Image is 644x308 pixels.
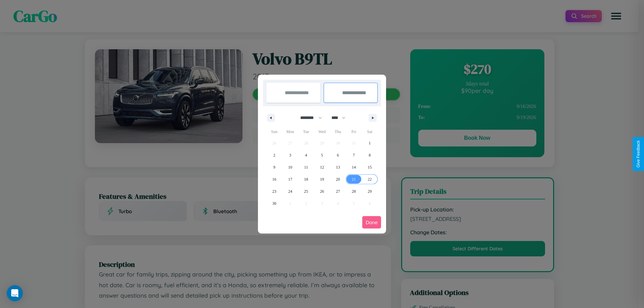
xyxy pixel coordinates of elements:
div: Give Feedback [636,140,641,168]
span: 3 [289,149,291,161]
span: 17 [288,173,292,185]
span: 21 [352,173,356,185]
span: 23 [272,185,276,197]
button: 27 [330,185,346,197]
span: 1 [369,137,371,149]
span: Mon [282,126,298,137]
span: 13 [336,161,340,173]
span: 22 [368,173,372,185]
span: 24 [288,185,292,197]
button: 6 [330,149,346,161]
button: Done [362,216,381,229]
button: 4 [298,149,314,161]
button: 1 [362,137,378,149]
span: 25 [304,185,308,197]
button: 9 [266,161,282,173]
span: 6 [337,149,339,161]
span: 7 [353,149,355,161]
button: 24 [282,185,298,197]
button: 30 [266,197,282,209]
button: 3 [282,149,298,161]
span: 9 [273,161,275,173]
button: 7 [346,149,362,161]
span: 8 [369,149,371,161]
span: 15 [368,161,372,173]
span: 2 [273,149,275,161]
div: Open Intercom Messenger [7,285,23,301]
button: 29 [362,185,378,197]
span: 27 [336,185,340,197]
span: 29 [368,185,372,197]
button: 17 [282,173,298,185]
button: 11 [298,161,314,173]
span: 4 [305,149,307,161]
span: 14 [352,161,356,173]
span: 16 [272,173,276,185]
span: 12 [320,161,324,173]
span: Wed [314,126,330,137]
span: 10 [288,161,292,173]
span: 26 [320,185,324,197]
button: 8 [362,149,378,161]
button: 12 [314,161,330,173]
button: 18 [298,173,314,185]
button: 25 [298,185,314,197]
span: 5 [321,149,323,161]
span: Sat [362,126,378,137]
span: 11 [304,161,308,173]
span: Sun [266,126,282,137]
button: 5 [314,149,330,161]
span: Tue [298,126,314,137]
span: Thu [330,126,346,137]
button: 28 [346,185,362,197]
button: 19 [314,173,330,185]
button: 10 [282,161,298,173]
button: 26 [314,185,330,197]
button: 13 [330,161,346,173]
span: 30 [272,197,276,209]
button: 2 [266,149,282,161]
span: 19 [320,173,324,185]
span: 28 [352,185,356,197]
button: 21 [346,173,362,185]
span: 20 [336,173,340,185]
button: 14 [346,161,362,173]
span: Fri [346,126,362,137]
button: 23 [266,185,282,197]
span: 18 [304,173,308,185]
button: 20 [330,173,346,185]
button: 16 [266,173,282,185]
button: 15 [362,161,378,173]
button: 22 [362,173,378,185]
